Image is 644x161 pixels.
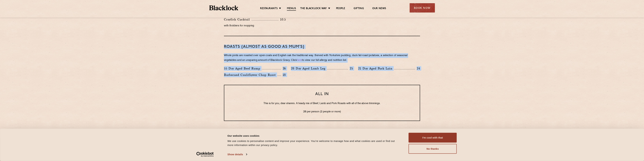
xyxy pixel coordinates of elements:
[224,66,262,71] p: 55 Day Aged Beef Rump
[358,66,394,71] p: 21 Day Aged Pork Loin
[348,66,353,71] p: 25
[354,7,364,10] a: Gifting
[224,23,286,28] p: with Soldiers for mopping
[231,101,413,106] p: This is for you, dear sharers. A heady mix of Beef, Lamb and Pork Roasts with all of the above tr...
[209,5,238,10] img: BL_Textured_Logo-footer-cropped.svg
[227,134,401,138] div: Our website uses cookies
[231,92,413,96] h3: ALL IN
[336,7,345,10] a: People
[287,7,296,11] a: Menus
[410,3,435,13] div: Book Now
[415,66,420,71] p: 24
[224,17,252,22] p: Crayfish Cocktail
[278,17,286,22] p: 10.5
[281,73,286,77] p: 18
[227,139,401,147] div: We use cookies to personalise content and improve your experience. You're welcome to manage how a...
[224,53,420,63] p: Whole joints are roasted over open coals and English oak the traditional way. Served with Yorkshi...
[281,66,286,71] p: 26
[231,110,413,114] p: 28 per person (2 people or more)
[260,7,278,10] a: Restaurants
[409,144,457,154] button: No thanks
[224,72,277,77] p: Barbecued Cauliflower Chop Roast
[300,7,327,10] a: The Blacklock Way
[409,133,457,143] button: I'm cool with that
[224,45,420,49] h3: Roasts (Almost as good as Mum's)
[297,59,302,61] a: here
[291,66,327,71] p: 28 Day Aged Lamb Leg
[372,7,386,10] a: Our News
[227,152,247,157] a: Show details
[190,152,220,157] a: Usercentrics Cookiebot - opens in a new window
